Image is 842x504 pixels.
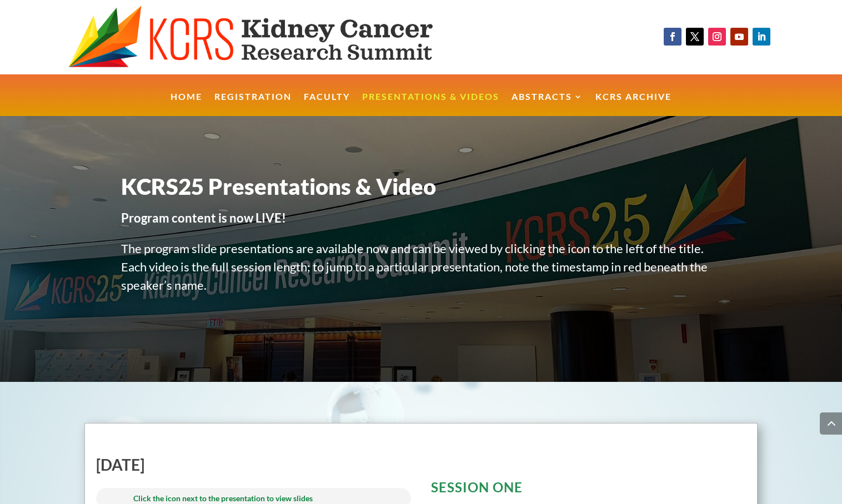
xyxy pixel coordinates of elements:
[121,173,436,200] span: KCRS25 Presentations & Video
[664,28,681,46] a: Follow on Facebook
[96,457,412,478] h2: [DATE]
[304,93,350,117] a: Faculty
[68,6,478,69] img: KCRS generic logo wide
[686,28,704,46] a: Follow on X
[431,481,746,500] h3: SESSION ONE
[121,210,286,225] strong: Program content is now LIVE!
[512,93,583,117] a: Abstracts
[730,28,748,46] a: Follow on Youtube
[362,93,499,117] a: Presentations & Videos
[708,28,726,46] a: Follow on Instagram
[121,239,721,306] p: The program slide presentations are available now and can be viewed by clicking the icon to the l...
[171,93,202,117] a: Home
[595,93,671,117] a: KCRS Archive
[133,493,313,503] span: Click the icon next to the presentation to view slides
[214,93,292,117] a: Registration
[753,28,770,46] a: Follow on LinkedIn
